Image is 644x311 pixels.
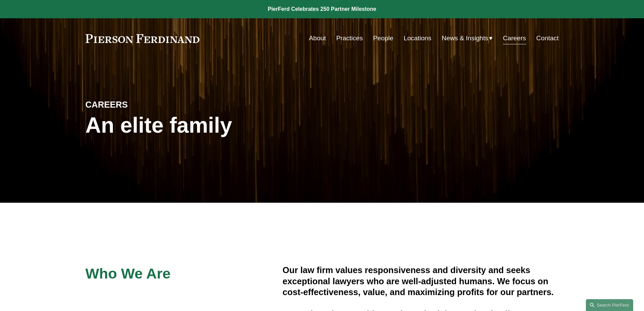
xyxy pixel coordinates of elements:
a: People [373,32,393,45]
h4: CAREERS [86,99,204,110]
span: Who We Are [86,265,171,282]
a: Careers [503,32,526,45]
a: Practices [336,32,363,45]
a: About [309,32,326,45]
a: Search this site [586,299,633,311]
h1: An elite family [86,113,322,138]
a: folder dropdown [442,32,493,45]
a: Contact [536,32,558,45]
h4: Our law firm values responsiveness and diversity and seeks exceptional lawyers who are well-adjus... [283,265,559,297]
span: News & Insights [442,32,488,44]
a: Locations [404,32,431,45]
